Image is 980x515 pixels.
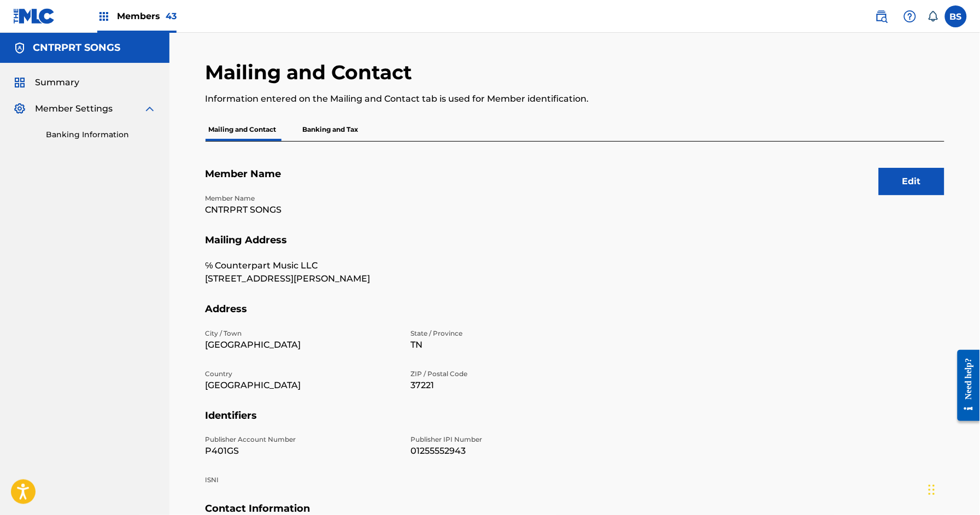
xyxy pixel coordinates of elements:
[206,259,398,272] p: ℅ Counterpart Music LLC
[206,118,280,141] p: Mailing and Contact
[117,10,177,22] span: Members
[206,409,944,435] h5: Identifiers
[206,338,398,352] p: [GEOGRAPHIC_DATA]
[899,5,921,27] div: Help
[206,379,398,392] p: [GEOGRAPHIC_DATA]
[879,168,944,195] button: Edit
[13,102,26,115] img: Member Settings
[206,329,398,338] p: City / Town
[925,463,980,515] iframe: Chat Widget
[13,76,79,89] a: SummarySummary
[411,338,603,352] p: TN
[300,118,362,141] p: Banking and Tax
[206,92,774,106] p: Information entered on the Mailing and Contact tab is used for Member identification.
[206,168,944,194] h5: Member Name
[206,435,398,444] p: Publisher Account Number
[46,129,156,141] a: Banking Information
[206,234,944,260] h5: Mailing Address
[929,473,935,506] div: Drag
[411,369,603,379] p: ZIP / Postal Code
[206,203,398,216] p: CNTRPRT SONGS
[928,11,938,22] div: Notifications
[13,8,55,24] img: MLC Logo
[875,10,888,23] img: search
[411,444,603,458] p: 01255552943
[206,444,398,458] p: P401GS
[33,42,120,54] h5: CNTRPRT SONGS
[903,10,917,23] img: help
[35,102,113,115] span: Member Settings
[945,5,967,27] div: User Menu
[35,76,79,89] span: Summary
[13,42,26,55] img: Accounts
[949,341,980,429] iframe: Resource Center
[166,11,177,21] span: 43
[206,194,398,203] p: Member Name
[206,369,398,379] p: Country
[13,76,26,89] img: Summary
[871,5,893,27] a: Public Search
[206,272,398,285] p: [STREET_ADDRESS][PERSON_NAME]
[411,379,603,392] p: 37221
[206,60,418,85] h2: Mailing and Contact
[411,435,603,444] p: Publisher IPI Number
[97,10,110,23] img: Top Rightsholders
[206,303,944,329] h5: Address
[206,475,398,485] p: ISNI
[411,329,603,338] p: State / Province
[143,102,156,115] img: expand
